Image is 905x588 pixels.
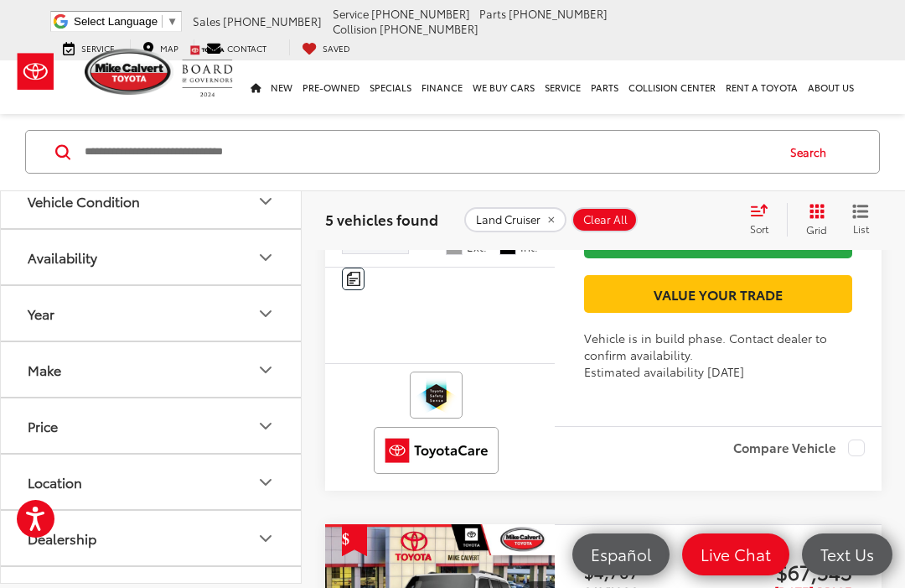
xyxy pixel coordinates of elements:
a: Service [50,39,127,55]
div: Dealership [256,528,276,549]
img: ToyotaCare Mike Calvert Toyota Houston TX [377,430,495,471]
button: Comments [342,268,365,290]
div: Price [28,418,58,434]
span: Live Chat [692,544,779,565]
span: ​ [162,15,163,28]
a: Live Chat [682,533,789,575]
span: [PHONE_NUMBER] [223,13,322,29]
a: Finance [416,60,468,114]
button: remove Land%20Cruiser [464,207,566,232]
span: Land Cruiser [476,213,540,226]
a: Español [572,533,670,575]
div: Price [256,416,276,436]
span: ▼ [167,15,178,28]
span: List [852,221,869,236]
div: Make [256,360,276,380]
div: Location [256,472,276,492]
span: Parts [479,6,506,21]
button: Clear All [571,207,638,232]
div: Make [28,362,61,377]
div: Dealership [28,530,96,546]
span: Text Us [812,544,882,565]
span: Saved [323,42,350,55]
span: [PHONE_NUMBER] [380,21,478,36]
span: Collision [333,21,377,36]
a: Text Us [802,533,892,575]
a: Rent a Toyota [721,60,803,114]
button: Search [774,131,851,173]
img: Toyota Safety Sense Mike Calvert Toyota Houston TX [413,375,459,415]
button: YearYear [1,286,303,341]
img: Comments [347,272,360,286]
input: Search by Make, Model, or Keyword [83,132,774,172]
button: List View [840,203,882,237]
span: $67,543 [718,559,852,584]
div: Vehicle Condition [256,191,276,211]
a: Home [246,60,266,114]
span: Select Language [74,15,158,28]
span: [PHONE_NUMBER] [509,6,608,21]
span: Sort [750,221,768,236]
a: WE BUY CARS [468,60,540,114]
a: Contact [194,39,279,55]
div: Vehicle is in build phase. Contact dealer to confirm availability. Estimated availability [DATE] [584,330,852,380]
span: [PHONE_NUMBER] [371,6,470,21]
div: Availability [28,249,97,265]
a: Map [130,39,191,55]
a: About Us [803,60,859,114]
span: Service [81,42,115,55]
img: Toyota [4,44,67,99]
a: New [266,60,297,114]
a: Value Your Trade [584,275,852,313]
button: PricePrice [1,398,303,453]
button: DealershipDealership [1,511,303,565]
div: Location [28,474,82,490]
a: Specials [365,60,416,114]
span: Grid [806,222,827,237]
button: Select sort value [742,203,787,237]
span: 5 vehicles found [325,209,438,229]
span: Service [333,6,369,21]
span: Sales [193,13,220,29]
img: Mike Calvert Toyota [85,49,173,95]
button: Grid View [787,203,840,237]
span: Map [160,42,178,55]
span: Get Price Drop Alert [342,524,367,556]
span: Contact [227,42,266,55]
button: Vehicle ConditionVehicle Condition [1,174,303,228]
button: AvailabilityAvailability [1,230,303,284]
label: Compare Vehicle [733,440,865,456]
a: Collision Center [623,60,721,114]
span: Clear All [583,213,628,226]
a: Pre-Owned [297,60,365,114]
div: Vehicle Condition [28,193,140,209]
a: Service [540,60,586,114]
a: My Saved Vehicles [289,39,363,55]
button: LocationLocation [1,455,303,509]
div: Year [256,304,276,324]
a: Parts [586,60,623,114]
span: Español [582,544,659,565]
div: Year [28,305,54,321]
div: Availability [256,247,276,268]
a: Select Language​ [74,15,178,28]
button: MakeMake [1,342,303,397]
